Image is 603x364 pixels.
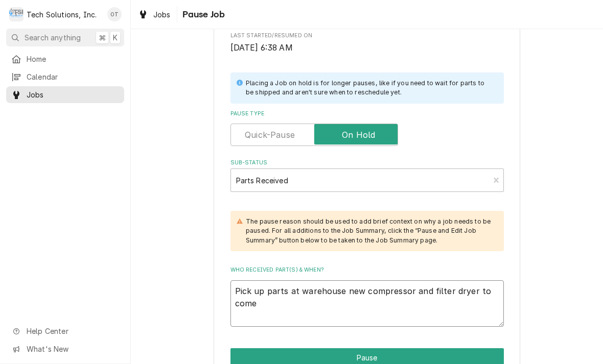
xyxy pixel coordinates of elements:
[179,8,225,21] span: Pause Job
[27,71,119,82] span: Calendar
[9,7,24,21] div: T
[230,159,504,192] div: Sub-Status
[230,110,504,146] div: Pause Type
[113,32,118,43] span: K
[27,344,118,354] span: What's New
[230,159,504,167] label: Sub-Status
[134,6,175,23] a: Jobs
[230,266,504,274] label: Who received part(s) & when?
[107,7,122,21] div: OT
[230,43,293,53] span: [DATE] 6:38 AM
[6,323,124,339] a: Go to Help Center
[6,341,124,357] a: Go to What's New
[6,68,124,85] a: Calendar
[25,32,81,43] span: Search anything
[246,217,494,245] div: The pause reason should be used to add brief context on why a job needs to be paused. For all add...
[27,9,97,20] div: Tech Solutions, Inc.
[27,54,119,64] span: Home
[230,32,504,54] div: Last Started/Resumed On
[107,7,122,21] div: Otis Tooley's Avatar
[6,51,124,67] a: Home
[27,89,119,100] span: Jobs
[230,110,504,118] label: Pause Type
[153,9,171,20] span: Jobs
[246,79,494,98] div: Placing a Job on hold is for longer pauses, like if you need to wait for parts to be shipped and ...
[99,32,106,43] span: ⌘
[9,7,24,21] div: Tech Solutions, Inc.'s Avatar
[6,86,124,103] a: Jobs
[230,32,504,40] span: Last Started/Resumed On
[27,326,118,336] span: Help Center
[230,280,504,327] textarea: Pick up parts at warehouse new compressor and filter dryer to come
[230,266,504,326] div: Who received part(s) & when?
[6,29,124,46] button: Search anything⌘K
[230,42,504,54] span: Last Started/Resumed On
